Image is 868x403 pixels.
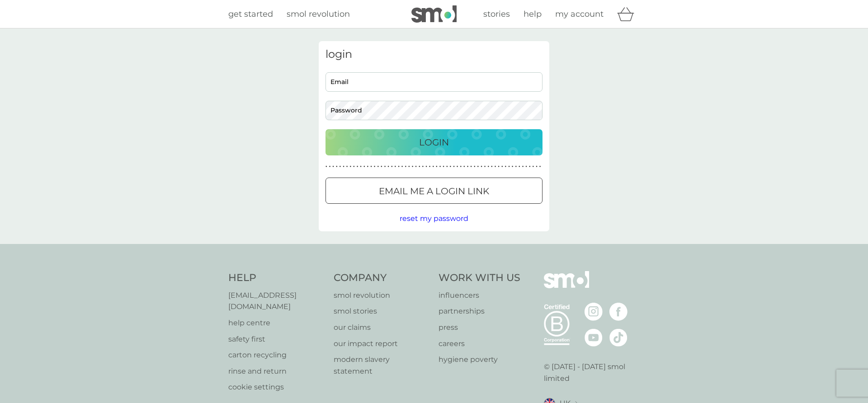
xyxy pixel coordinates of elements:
a: our claims [334,322,430,333]
a: get started [228,8,273,21]
p: ● [525,164,527,169]
p: ● [332,164,334,169]
div: basket [617,5,640,23]
p: ● [460,164,462,169]
p: ● [484,164,486,169]
p: ● [387,164,389,169]
a: careers [439,338,520,350]
p: ● [360,164,362,169]
a: our impact report [334,338,430,350]
img: visit the smol Facebook page [609,303,627,321]
p: ● [422,164,424,169]
span: get started [228,9,273,19]
p: ● [533,164,534,169]
a: smol stories [334,305,430,317]
p: ● [439,164,441,169]
a: help [524,8,542,21]
p: ● [357,164,359,169]
img: visit the smol Tiktok page [609,328,627,347]
a: my account [555,8,604,21]
p: ● [481,164,482,169]
a: help centre [228,317,325,329]
p: ● [443,164,444,169]
p: ● [408,164,410,169]
p: ● [457,164,458,169]
p: ● [522,164,524,169]
p: ● [470,164,472,169]
span: smol revolution [287,9,350,19]
img: smol [544,271,589,302]
p: ● [405,164,406,169]
p: ● [336,164,338,169]
p: ● [477,164,479,169]
p: ● [498,164,500,169]
span: stories [483,9,510,19]
p: ● [501,164,503,169]
p: ● [391,164,393,169]
span: my account [555,9,604,19]
a: partnerships [439,305,520,317]
p: ● [495,164,496,169]
h4: Company [334,271,430,285]
a: safety first [228,333,325,345]
p: ● [491,164,493,169]
h4: Work With Us [439,271,520,285]
p: ● [419,164,420,169]
p: ● [353,164,355,169]
button: Login [325,129,542,155]
span: reset my password [400,214,468,223]
a: cookie settings [228,381,325,393]
p: ● [446,164,448,169]
span: help [524,9,542,19]
p: ● [381,164,382,169]
img: smol [411,5,457,23]
p: ● [463,164,465,169]
p: press [439,322,520,333]
p: ● [515,164,517,169]
h3: login [325,48,542,61]
p: © [DATE] - [DATE] smol limited [544,361,640,384]
p: ● [529,164,531,169]
a: hygiene poverty [439,354,520,366]
a: smol revolution [334,290,430,301]
p: ● [395,164,396,169]
p: ● [325,164,327,169]
p: ● [367,164,369,169]
p: ● [401,164,403,169]
p: ● [453,164,455,169]
p: ● [425,164,427,169]
img: visit the smol Instagram page [585,303,603,321]
button: Email me a login link [325,178,542,204]
p: ● [370,164,372,169]
a: rinse and return [228,366,325,377]
p: ● [436,164,438,169]
h4: Help [228,271,325,285]
a: carton recycling [228,349,325,361]
p: influencers [439,290,520,301]
p: ● [539,164,541,169]
a: smol revolution [287,8,350,21]
p: ● [329,164,331,169]
p: ● [377,164,379,169]
a: [EMAIL_ADDRESS][DOMAIN_NAME] [228,290,325,313]
a: stories [483,8,510,21]
a: modern slavery statement [334,354,430,377]
p: ● [474,164,476,169]
p: ● [412,164,414,169]
p: ● [519,164,520,169]
p: ● [363,164,365,169]
p: ● [536,164,538,169]
p: ● [429,164,431,169]
p: ● [508,164,510,169]
p: ● [340,164,341,169]
img: visit the smol Youtube page [585,328,603,347]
